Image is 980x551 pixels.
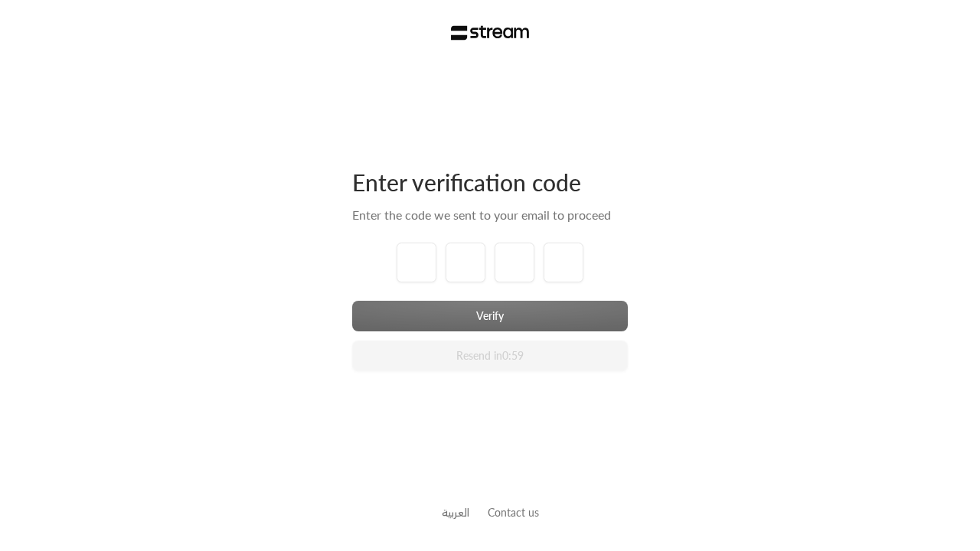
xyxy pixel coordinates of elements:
[352,206,628,224] div: Enter the code we sent to your email to proceed
[488,506,539,519] a: Contact us
[488,504,539,520] button: Contact us
[442,498,469,527] a: العربية
[451,25,530,41] img: Stream Logo
[352,168,628,197] div: Enter verification code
